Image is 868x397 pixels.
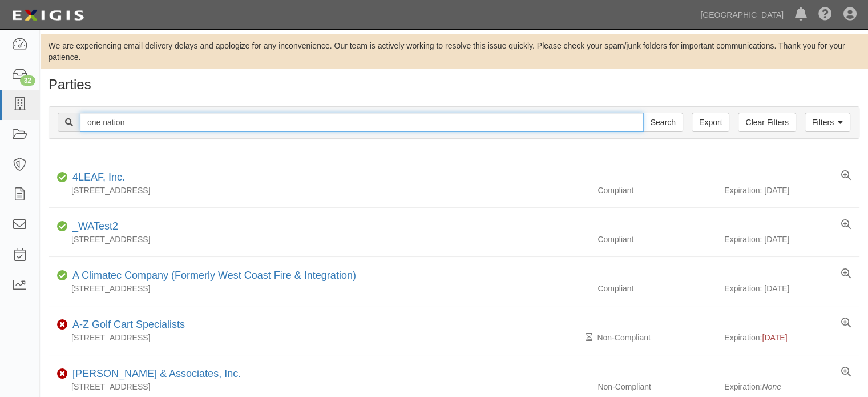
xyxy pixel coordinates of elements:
a: View results summary [841,268,851,280]
div: We are experiencing email delivery delays and apologize for any inconvenience. Our team is active... [40,40,868,63]
div: [STREET_ADDRESS] [49,185,589,196]
a: [GEOGRAPHIC_DATA] [695,3,789,26]
div: Expiration: [724,332,859,343]
div: Expiration: [724,381,859,392]
i: Compliant [57,272,68,280]
div: A Climatec Company (Formerly West Coast Fire & Integration) [68,268,356,283]
a: 4LEAF, Inc. [72,171,125,183]
div: [STREET_ADDRESS] [49,381,589,392]
h1: Parties [49,77,859,92]
a: Export [692,113,729,132]
div: Compliant [589,185,724,196]
i: Help Center - Complianz [818,8,832,22]
i: None [762,382,781,391]
input: Search [643,113,683,132]
div: A-Z Golf Cart Specialists [68,318,185,332]
div: [STREET_ADDRESS] [49,332,589,343]
a: Filters [805,113,850,132]
i: Non-Compliant [57,321,68,329]
div: Expiration: [DATE] [724,283,859,294]
div: Expiration: [DATE] [724,234,859,245]
div: _WATest2 [68,219,118,234]
input: Search [80,113,644,132]
div: [STREET_ADDRESS] [49,283,589,294]
i: Non-Compliant [57,370,68,378]
a: View results summary [841,219,851,231]
a: View results summary [841,318,851,329]
span: [DATE] [762,333,787,342]
a: A-Z Golf Cart Specialists [72,319,185,330]
a: View results summary [841,367,851,378]
a: A Climatec Company (Formerly West Coast Fire & Integration) [72,270,356,281]
a: _WATest2 [72,220,118,232]
a: View results summary [841,170,851,182]
a: Clear Filters [738,113,796,132]
div: 4LEAF, Inc. [68,170,125,185]
a: [PERSON_NAME] & Associates, Inc. [72,368,241,379]
div: Compliant [589,283,724,294]
div: Non-Compliant [589,332,724,343]
div: Compliant [589,234,724,245]
div: A.J. Kirkwood & Associates, Inc. [68,367,241,382]
div: Non-Compliant [589,381,724,392]
i: Pending Review [586,334,592,342]
img: logo-5460c22ac91f19d4615b14bd174203de0afe785f0fc80cf4dbbc73dc1793850b.png [9,5,87,26]
div: 32 [20,75,35,86]
i: Compliant [57,223,68,231]
i: Compliant [57,174,68,182]
div: [STREET_ADDRESS] [49,234,589,245]
div: Expiration: [DATE] [724,185,859,196]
